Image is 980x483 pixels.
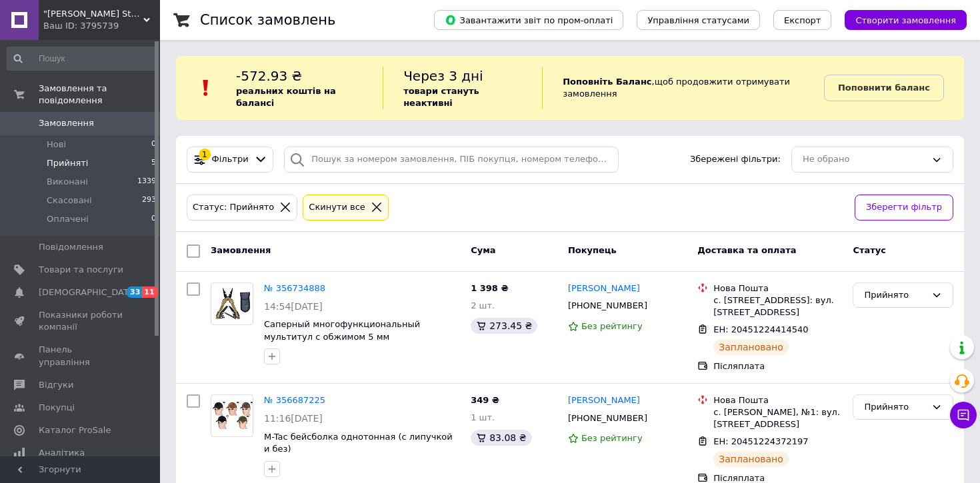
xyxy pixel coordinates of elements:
b: реальних коштів на балансі [236,86,336,108]
span: Аналітика [39,447,85,459]
a: Фото товару [211,282,253,325]
div: Заплановано [713,451,789,467]
span: 11 [142,286,157,298]
span: Cума [471,245,495,255]
button: Зберегти фільтр [855,195,953,221]
span: 349 ₴ [471,395,499,405]
a: [PERSON_NAME] [568,394,640,407]
span: Створити замовлення [855,15,956,25]
span: 5 [151,157,156,169]
span: Прийняті [47,157,88,169]
span: 0 [151,213,156,225]
span: Скасовані [47,195,92,207]
a: M-Tac бейсболка однотонная (с липучкой и без) [264,432,453,454]
a: Створити замовлення [831,15,967,25]
div: Не обрано [803,153,926,167]
span: 0 [151,139,156,151]
div: Заплановано [713,339,789,355]
div: 1 [199,149,211,161]
div: с. [STREET_ADDRESS]: вул. [STREET_ADDRESS] [713,294,842,318]
a: Саперный многофункциональный мультитул с обжимом 5 мм [264,319,420,342]
span: Замовлення [211,245,271,255]
span: 11:16[DATE] [264,413,323,424]
span: 1339 [137,176,156,188]
div: 83.08 ₴ [471,430,531,446]
span: 2 шт. [471,300,495,310]
span: Товари та послуги [39,264,123,276]
div: Ваш ID: 3795739 [43,20,160,32]
input: Пошук [7,47,157,71]
span: Через 3 дні [403,68,483,84]
b: товари стануть неактивні [403,86,479,108]
div: [PHONE_NUMBER] [565,410,650,427]
span: Відгуки [39,379,73,391]
a: Фото товару [211,394,253,437]
span: 293 [142,195,156,207]
span: 1 398 ₴ [471,283,508,293]
a: Поповнити баланс [824,75,944,101]
span: Покупець [568,245,617,255]
button: Завантажити звіт по пром-оплаті [434,10,623,30]
span: Зберегти фільтр [866,201,942,215]
div: Статус: Прийнято [190,201,277,215]
img: Фото товару [211,283,253,324]
div: Нова Пошта [713,394,842,406]
span: Завантажити звіт по пром-оплаті [445,14,613,26]
span: 33 [127,286,142,298]
div: Прийнято [864,288,926,302]
div: [PHONE_NUMBER] [565,297,650,314]
a: [PERSON_NAME] [568,282,640,295]
div: Cкинути все [306,201,368,215]
span: "Baum Store" - стильний та надійний військовий комфорт! [43,8,143,20]
span: Показники роботи компанії [39,309,123,333]
span: Управління статусами [647,15,749,25]
span: Каталог ProSale [39,424,111,436]
div: Післяплата [713,360,842,372]
span: 1 шт. [471,412,495,422]
h1: Список замовлень [200,12,335,28]
div: 273.45 ₴ [471,318,537,334]
input: Пошук за номером замовлення, ПІБ покупця, номером телефону, Email, номером накладної [284,147,619,173]
span: [DEMOGRAPHIC_DATA] [39,286,137,298]
span: ЕН: 20451224414540 [713,324,808,334]
button: Експорт [773,10,832,30]
span: -572.93 ₴ [236,68,302,84]
button: Створити замовлення [845,10,967,30]
img: :exclamation: [196,78,216,98]
span: Експорт [784,15,821,25]
div: , щоб продовжити отримувати замовлення [542,67,824,109]
button: Управління статусами [637,10,760,30]
span: Виконані [47,176,88,188]
b: Поповніть Баланс [563,77,651,87]
span: Оплачені [47,213,89,225]
span: Фільтри [212,153,249,166]
span: ЕН: 20451224372197 [713,436,808,446]
span: Замовлення та повідомлення [39,83,160,107]
span: Без рейтингу [581,321,643,331]
span: Нові [47,139,66,151]
span: Покупці [39,402,75,414]
div: Прийнято [864,400,926,414]
a: № 356734888 [264,283,325,293]
span: Статус [853,245,886,255]
a: № 356687225 [264,395,325,405]
span: Без рейтингу [581,433,643,443]
b: Поповнити баланс [838,83,930,93]
span: Панель управління [39,344,123,368]
span: 14:54[DATE] [264,301,323,312]
span: Доставка та оплата [697,245,796,255]
div: с. [PERSON_NAME], №1: вул. [STREET_ADDRESS] [713,406,842,430]
button: Чат з покупцем [950,402,977,428]
img: Фото товару [211,402,253,429]
span: Збережені фільтри: [690,153,781,166]
div: Нова Пошта [713,282,842,294]
span: Замовлення [39,117,94,129]
span: Повідомлення [39,241,103,253]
